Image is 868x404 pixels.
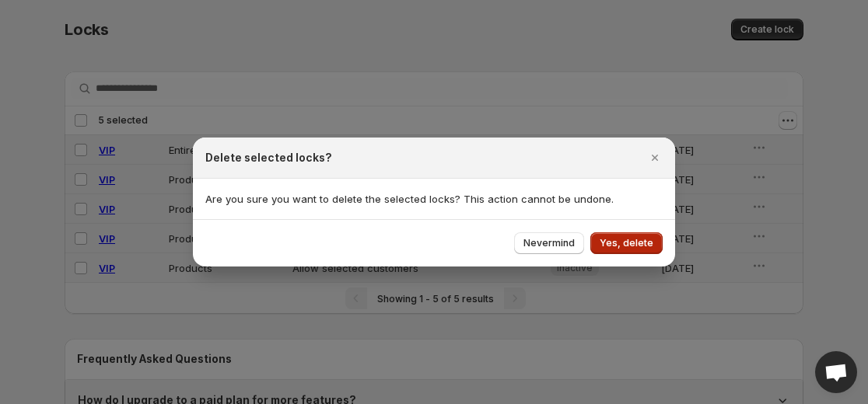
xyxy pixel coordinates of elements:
[815,351,857,393] a: Open chat
[205,150,332,165] h2: Delete selected locks?
[205,191,663,207] p: Are you sure you want to delete the selected locks? This action cannot be undone.
[590,232,663,254] button: Yes, delete
[600,237,653,249] span: Yes, delete
[523,237,575,249] span: Nevermind
[644,147,666,169] button: Close
[514,232,584,254] button: Nevermind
